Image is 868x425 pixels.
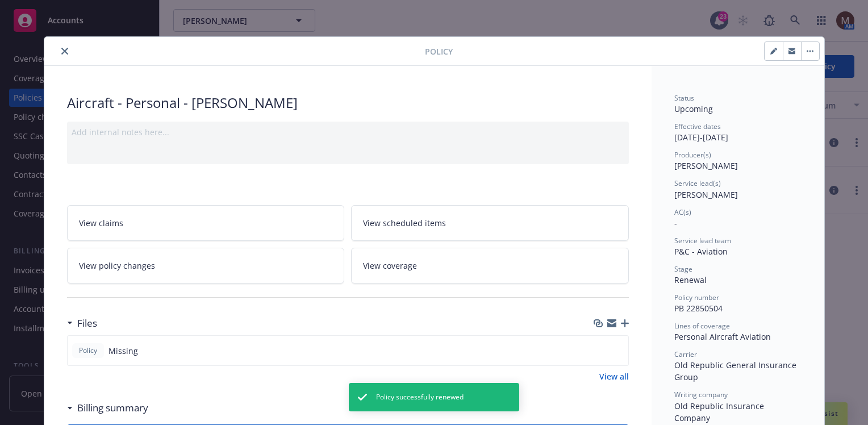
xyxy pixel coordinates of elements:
[376,392,464,402] span: Policy successfully renewed
[674,160,738,171] span: [PERSON_NAME]
[674,189,738,200] span: [PERSON_NAME]
[674,331,802,343] div: Personal Aircraft Aviation
[425,45,453,57] span: Policy
[67,205,345,241] a: View claims
[674,207,691,217] span: AC(s)
[674,321,730,331] span: Lines of coverage
[674,303,723,314] span: PB 22850504
[599,370,629,382] a: View all
[108,345,138,357] span: Missing
[674,122,721,131] span: Effective dates
[674,150,711,160] span: Producer(s)
[674,93,694,103] span: Status
[363,260,417,272] span: View coverage
[67,93,629,113] div: Aircraft - Personal - [PERSON_NAME]
[674,236,731,245] span: Service lead team
[67,316,97,331] div: Files
[674,360,799,382] span: Old Republic General Insurance Group
[67,401,148,415] div: Billing summary
[72,126,624,138] div: Add internal notes here...
[67,248,345,284] a: View policy changes
[674,218,677,228] span: -
[674,349,697,359] span: Carrier
[674,390,728,399] span: Writing company
[674,246,728,257] span: P&C - Aviation
[58,44,72,58] button: close
[351,205,629,241] a: View scheduled items
[79,260,155,272] span: View policy changes
[674,401,766,423] span: Old Republic Insurance Company
[363,217,446,229] span: View scheduled items
[674,293,719,302] span: Policy number
[674,103,713,114] span: Upcoming
[77,316,97,331] h3: Files
[674,122,802,143] div: [DATE] - [DATE]
[351,248,629,284] a: View coverage
[674,274,707,285] span: Renewal
[79,217,123,229] span: View claims
[674,178,721,188] span: Service lead(s)
[77,401,148,415] h3: Billing summary
[674,264,692,274] span: Stage
[77,345,99,356] span: Policy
